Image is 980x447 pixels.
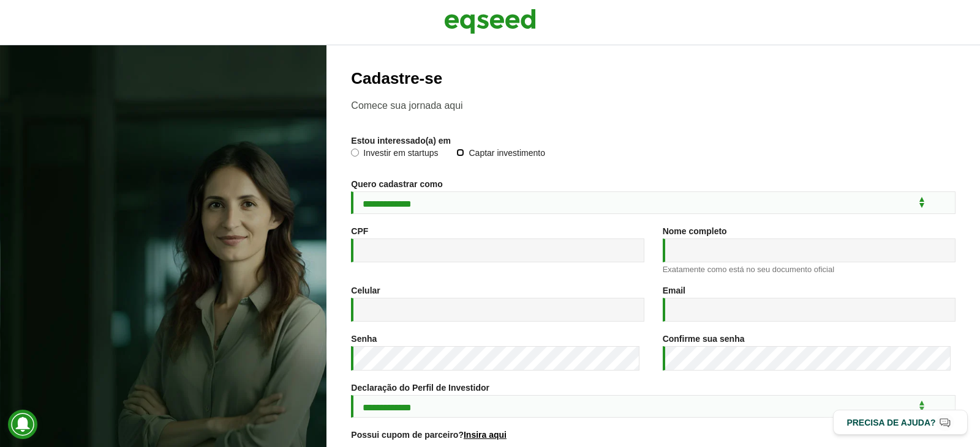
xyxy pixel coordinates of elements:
[351,149,438,161] label: Investir em startups
[351,227,368,235] label: CPF
[663,227,727,235] label: Nome completo
[351,100,956,111] p: Comece sua jornada aqui
[351,286,380,295] label: Celular
[663,334,745,343] label: Confirme sua senha
[351,136,451,145] label: Estou interessado(a) em
[351,430,507,439] label: Possui cupom de parceiro?
[351,180,442,188] label: Quero cadastrar como
[464,430,507,439] a: Insira aqui
[351,70,956,87] h2: Cadastre-se
[663,265,956,273] div: Exatamente como está no seu documento oficial
[351,334,377,343] label: Senha
[663,286,685,295] label: Email
[456,149,545,161] label: Captar investimento
[456,149,464,157] input: Captar investimento
[351,383,489,392] label: Declaração do Perfil de Investidor
[351,149,359,157] input: Investir em startups
[444,6,536,37] img: EqSeed Logo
